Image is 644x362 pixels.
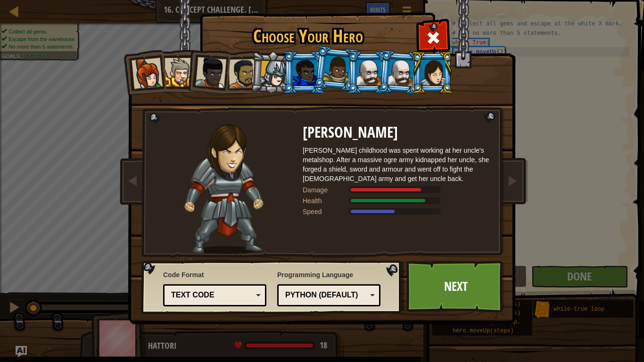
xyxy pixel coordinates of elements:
a: Next [406,261,505,313]
div: Health [303,196,350,206]
li: Gordon the Stalwart [283,51,325,94]
li: Okar Stompfoot [347,51,389,94]
h1: Choose Your Hero [202,26,414,46]
li: Arryn Stonewall [313,45,359,92]
div: Python (Default) [285,290,367,301]
div: Damage [303,185,350,195]
h2: [PERSON_NAME] [303,124,491,141]
div: Gains 140% of listed Warrior armor health. [303,196,491,206]
img: guardian-pose.png [184,124,264,254]
div: Moves at 10 meters per second. [303,207,491,216]
span: Programming Language [277,270,380,280]
div: Speed [303,207,350,216]
li: Okar Stompfoot [378,49,423,95]
div: Deals 120% of listed Warrior weapon damage. [303,185,491,195]
div: [PERSON_NAME] childhood was spent working at her uncle's metalshop. After a massive ogre army kid... [303,146,491,183]
li: Sir Tharin Thunderfist [155,49,197,92]
img: language-selector-background.png [141,261,404,314]
li: Alejandro the Duelist [218,50,262,94]
li: Hattori Hanzō [250,50,295,95]
div: Text code [171,290,253,301]
li: Captain Anya Weston [121,49,167,95]
span: Code Format [163,270,266,280]
li: Illia Shieldsmith [411,51,454,94]
li: Lady Ida Justheart [185,48,231,94]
